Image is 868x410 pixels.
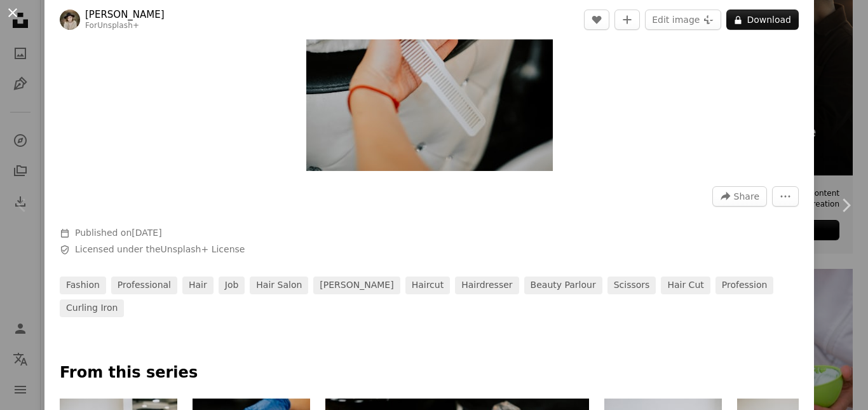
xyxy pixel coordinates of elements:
a: hair salon [250,277,308,294]
span: Published on [75,228,162,238]
a: haircut [405,277,451,294]
a: fashion [60,277,106,294]
a: beauty parlour [524,277,602,294]
div: For [85,21,165,31]
a: professional [111,277,177,294]
a: Unsplash+ [97,21,139,30]
a: scissors [607,277,656,294]
a: [PERSON_NAME] [85,8,165,21]
button: Share this image [712,186,767,207]
button: Like [584,10,609,30]
a: job [219,277,245,294]
button: Download [726,10,799,30]
span: Share [734,187,759,206]
button: Add to Collection [614,10,640,30]
span: Licensed under the [75,243,245,256]
a: profession [715,277,774,294]
img: Go to Kateryna Hliznitsova's profile [60,10,80,30]
a: curling iron [60,299,124,317]
p: From this series [60,363,799,383]
a: [PERSON_NAME] [313,277,400,294]
button: More Actions [772,186,799,207]
button: Edit image [645,10,721,30]
time: November 30, 2022 at 4:54:04 PM GMT+5:30 [132,228,161,238]
a: hairdresser [455,277,519,294]
a: hair cut [661,277,710,294]
a: Unsplash+ License [161,244,245,254]
a: Next [824,144,868,266]
a: hair [182,277,214,294]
